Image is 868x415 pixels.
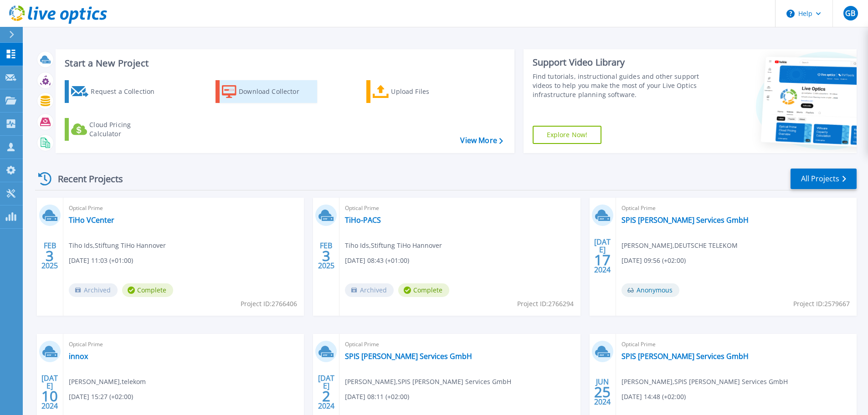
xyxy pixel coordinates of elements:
div: Cloud Pricing Calculator [89,120,162,138]
span: Optical Prime [621,203,851,213]
a: SPIS [PERSON_NAME] Services GmbH [621,215,749,225]
a: View More [460,136,503,145]
span: [PERSON_NAME] , telekom [69,377,146,387]
span: Optical Prime [621,339,851,349]
span: [DATE] 14:48 (+02:00) [621,392,686,402]
span: GB [845,10,855,17]
span: [PERSON_NAME] , DEUTSCHE TELEKOM [621,241,738,251]
span: Optical Prime [69,203,298,213]
a: SPIS [PERSON_NAME] Services GmbH [345,352,472,361]
span: 3 [46,252,54,260]
span: Tiho Ids , Stiftung TiHo Hannover [69,241,166,251]
span: Archived [345,283,394,297]
a: Download Collector [216,80,317,103]
span: Anonymous [621,283,679,297]
a: Request a Collection [65,80,166,103]
span: 3 [322,252,330,260]
div: [DATE] 2024 [594,239,611,272]
span: [DATE] 15:27 (+02:00) [69,392,133,402]
div: FEB 2025 [318,239,335,272]
div: [DATE] 2024 [41,375,58,409]
span: Project ID: 2766406 [241,299,297,309]
div: Upload Files [391,82,464,101]
h3: Start a New Project [65,58,503,68]
a: Explore Now! [533,126,602,144]
div: [DATE] 2024 [318,375,335,409]
span: Optical Prime [345,203,575,213]
span: [DATE] 08:43 (+01:00) [345,256,409,266]
a: TiHo VCenter [69,215,114,225]
a: Cloud Pricing Calculator [65,118,166,141]
div: Find tutorials, instructional guides and other support videos to help you make the most of your L... [533,72,703,99]
span: Complete [398,283,449,297]
div: Recent Projects [35,168,135,190]
span: Tiho Ids , Stiftung TiHo Hannover [345,241,442,251]
span: [PERSON_NAME] , SPIS [PERSON_NAME] Services GmbH [345,377,511,387]
span: Archived [69,283,118,297]
a: TiHo-PACS [345,215,381,225]
span: 17 [594,256,611,264]
span: Complete [122,283,173,297]
span: 2 [322,392,330,400]
span: Project ID: 2579667 [793,299,850,309]
span: Project ID: 2766294 [517,299,574,309]
div: JUN 2024 [594,375,611,409]
span: 10 [41,392,58,400]
div: Support Video Library [533,56,703,68]
span: [PERSON_NAME] , SPIS [PERSON_NAME] Services GmbH [621,377,788,387]
span: Optical Prime [345,339,575,349]
a: Upload Files [366,80,468,103]
span: [DATE] 08:11 (+02:00) [345,392,409,402]
div: FEB 2025 [41,239,58,272]
div: Request a Collection [91,82,164,101]
a: All Projects [791,169,857,189]
span: 25 [594,388,611,396]
div: Download Collector [239,82,312,101]
span: Optical Prime [69,339,298,349]
span: [DATE] 09:56 (+02:00) [621,256,686,266]
a: innox [69,352,88,361]
a: SPIS [PERSON_NAME] Services GmbH [621,352,749,361]
span: [DATE] 11:03 (+01:00) [69,256,133,266]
